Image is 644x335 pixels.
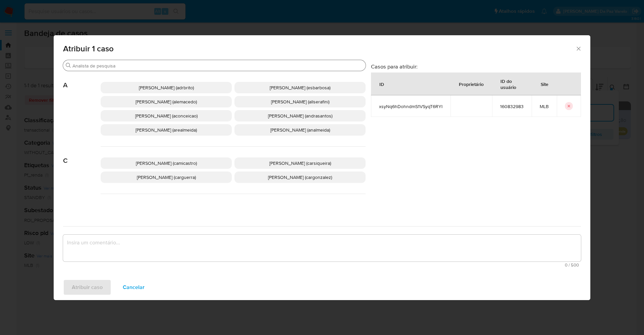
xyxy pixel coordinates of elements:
span: [PERSON_NAME] (alemacedo) [136,98,197,105]
div: [PERSON_NAME] (camicastro) [101,157,232,169]
span: [PERSON_NAME] (allserafini) [271,98,329,105]
div: Proprietário [451,76,492,92]
div: [PERSON_NAME] (analmeida) [234,124,366,136]
span: Máximo 500 caracteres [65,263,579,267]
span: [PERSON_NAME] (carguerra) [137,174,196,181]
button: icon-button [565,102,573,110]
span: [PERSON_NAME] (adrbrito) [139,84,194,91]
div: [PERSON_NAME] (allserafini) [234,96,366,107]
h3: Casos para atribuir: [371,63,581,70]
button: Buscar [66,63,71,68]
button: Cancelar [114,279,153,295]
div: ID [371,76,392,92]
span: Atribuir 1 caso [63,45,575,53]
div: ID do usuário [492,73,531,95]
span: [PERSON_NAME] (cargonzalez) [268,174,332,181]
span: [PERSON_NAME] (esbarbosa) [270,84,330,91]
div: Site [533,76,556,92]
div: [PERSON_NAME] (aconceicao) [101,110,232,122]
input: Analista de pesquisa [72,63,363,69]
div: assign-modal [54,35,590,300]
span: [PERSON_NAME] (arealmeida) [136,127,197,133]
div: [PERSON_NAME] (arealmeida) [101,124,232,136]
div: [PERSON_NAME] (carguerra) [101,172,232,183]
button: Fechar a janela [575,45,581,51]
span: 160832983 [500,103,524,109]
div: [PERSON_NAME] (andrasantos) [234,110,366,122]
div: [PERSON_NAME] (esbarbosa) [234,82,366,93]
div: [PERSON_NAME] (cargonzalez) [234,172,366,183]
span: D [63,194,101,212]
span: [PERSON_NAME] (analmeida) [270,127,330,133]
span: MLB [540,103,549,109]
span: [PERSON_NAME] (aconceicao) [135,112,198,119]
span: [PERSON_NAME] (camicastro) [136,160,197,166]
div: [PERSON_NAME] (adrbrito) [101,82,232,93]
span: xsyNq6hDohndmS1VSyqT6RYI [379,103,442,109]
span: Cancelar [123,280,145,295]
span: [PERSON_NAME] (andrasantos) [268,112,332,119]
span: [PERSON_NAME] (carsiqueira) [269,160,331,166]
span: A [63,71,101,89]
div: [PERSON_NAME] (alemacedo) [101,96,232,107]
span: C [63,147,101,165]
div: [PERSON_NAME] (carsiqueira) [234,157,366,169]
